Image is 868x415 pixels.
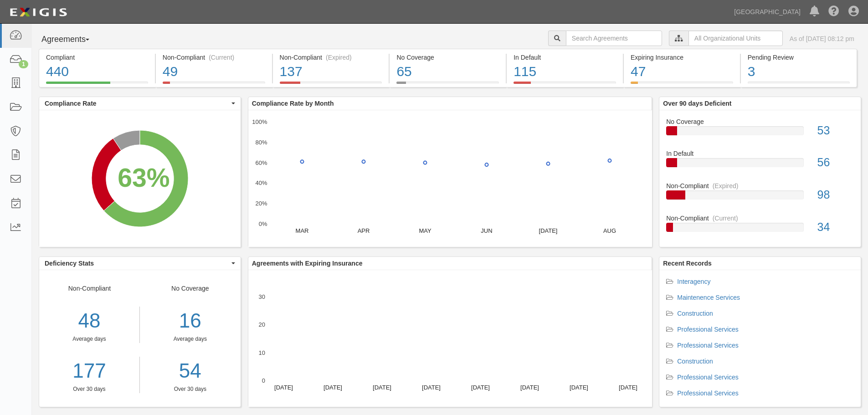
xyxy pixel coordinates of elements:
input: Search Agreements [566,31,662,46]
div: Non-Compliant (Expired) [280,53,382,62]
div: 137 [280,62,382,82]
div: 1 [19,60,28,68]
div: Non-Compliant (Current) [163,53,265,62]
a: Professional Services [677,326,739,333]
text: [DATE] [619,384,637,391]
text: 60% [255,159,267,166]
div: Pending Review [748,53,850,62]
text: 10 [258,349,265,356]
text: 0% [258,220,267,227]
div: 16 [147,307,234,335]
b: Agreements with Expiring Insurance [252,260,363,267]
a: Pending Review3 [741,82,857,89]
a: Expiring Insurance47 [624,82,740,89]
text: MAY [419,227,431,234]
a: Construction [677,310,713,317]
div: Average days [39,335,139,343]
span: Compliance Rate [45,99,229,108]
div: 49 [163,62,265,82]
a: Maintenence Services [677,294,740,301]
button: Deficiency Stats [39,257,241,270]
a: In Default56 [666,149,854,181]
svg: A chart. [248,110,652,247]
a: In Default115 [507,82,623,89]
i: Help Center - Complianz [828,6,839,17]
div: 56 [811,154,861,171]
div: 440 [46,62,148,82]
text: 0 [262,377,265,384]
div: 65 [396,62,499,82]
b: Compliance Rate by Month [252,100,334,107]
div: 53 [811,123,861,139]
text: 40% [255,179,267,186]
a: No Coverage65 [390,82,506,89]
b: Recent Records [663,260,712,267]
div: 115 [514,62,616,82]
a: Non-Compliant(Expired)98 [666,181,854,214]
svg: A chart. [39,110,241,247]
a: Interagency [677,278,710,285]
div: Compliant [46,53,148,62]
div: No Coverage [140,284,241,393]
a: Compliant440 [39,82,155,89]
text: 20 [258,321,265,328]
a: Non-Compliant(Expired)137 [273,82,389,89]
div: Non-Compliant [39,284,140,393]
div: (Current) [713,214,738,223]
text: [DATE] [471,384,490,391]
span: Deficiency Stats [45,259,229,268]
input: All Organizational Units [688,31,783,46]
svg: A chart. [248,270,652,407]
div: (Expired) [713,181,739,190]
text: JUN [481,227,492,234]
div: In Default [659,149,861,158]
div: Expiring Insurance [631,53,733,62]
div: Over 30 days [147,385,234,393]
text: 100% [252,118,267,125]
div: Non-Compliant [659,181,861,190]
text: AUG [603,227,616,234]
text: 80% [255,139,267,146]
div: 3 [748,62,850,82]
a: No Coverage53 [666,117,854,149]
img: logo-5460c22ac91f19d4615b14bd174203de0afe785f0fc80cf4dbbc73dc1793850b.png [7,4,70,20]
div: No Coverage [659,117,861,126]
a: Construction [677,358,713,365]
text: MAR [295,227,308,234]
div: 47 [631,62,733,82]
div: (Expired) [326,53,352,62]
a: 54 [147,357,234,385]
text: APR [357,227,370,234]
a: Non-Compliant(Current)34 [666,214,854,239]
div: Over 30 days [39,385,139,393]
text: [DATE] [570,384,588,391]
text: 20% [255,200,267,207]
text: [DATE] [324,384,342,391]
text: 30 [258,293,265,300]
a: Professional Services [677,374,739,381]
a: Non-Compliant(Current)49 [156,82,272,89]
a: Professional Services [677,342,739,349]
button: Agreements [39,31,107,49]
div: (Current) [209,53,234,62]
text: [DATE] [373,384,391,391]
text: [DATE] [274,384,293,391]
div: 63% [118,159,169,197]
div: Average days [147,335,234,343]
a: 177 [39,357,139,385]
div: Non-Compliant [659,214,861,223]
div: In Default [514,53,616,62]
div: As of [DATE] 08:12 pm [790,34,854,43]
div: No Coverage [396,53,499,62]
text: [DATE] [422,384,441,391]
div: 34 [811,219,861,236]
text: [DATE] [520,384,539,391]
b: Over 90 days Deficient [663,100,731,107]
a: [GEOGRAPHIC_DATA] [729,3,805,21]
div: 48 [39,307,139,335]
